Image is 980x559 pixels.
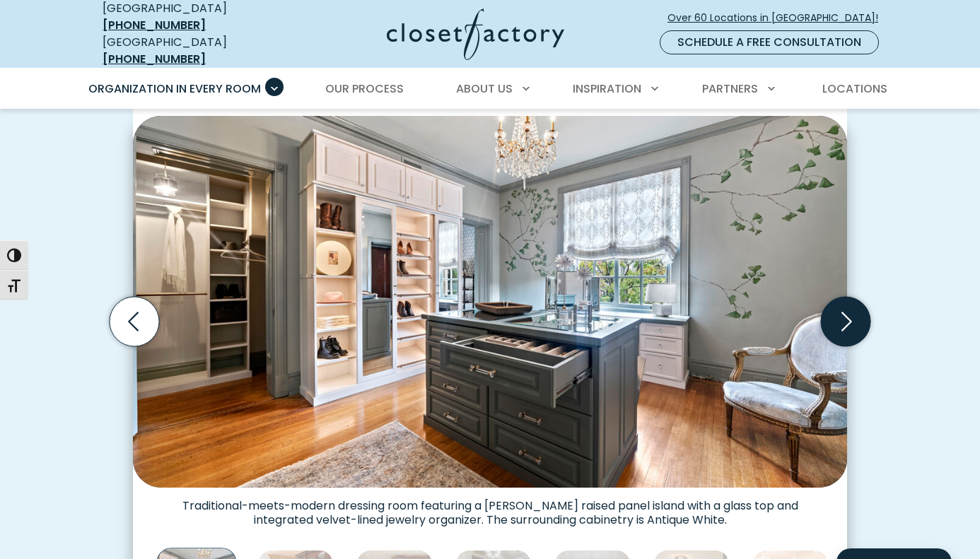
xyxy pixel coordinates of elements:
[815,291,876,352] button: Next slide
[104,291,165,352] button: Previous slide
[573,81,641,97] span: Inspiration
[660,30,879,54] a: Schedule a Free Consultation
[325,81,404,97] span: Our Process
[103,51,206,67] a: [PHONE_NUMBER]
[822,81,887,97] span: Locations
[78,69,902,109] nav: Primary Menu
[667,11,889,25] span: Over 60 Locations in [GEOGRAPHIC_DATA]!
[667,6,890,30] a: Over 60 Locations in [GEOGRAPHIC_DATA]!
[133,116,847,488] img: Dressing room featuring central island with velvet jewelry drawers, LED lighting, elite toe stops...
[103,34,276,68] div: [GEOGRAPHIC_DATA]
[456,81,513,97] span: About Us
[387,8,564,60] img: Closet Factory Logo
[702,81,758,97] span: Partners
[133,488,847,527] figcaption: Traditional-meets-modern dressing room featuring a [PERSON_NAME] raised panel island with a glass...
[88,81,261,97] span: Organization in Every Room
[103,17,206,33] a: [PHONE_NUMBER]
